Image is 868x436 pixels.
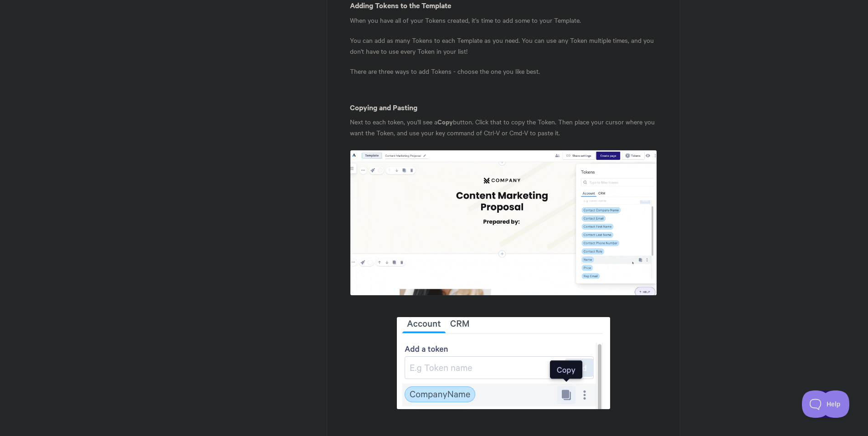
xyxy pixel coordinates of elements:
[350,116,657,138] p: Next to each token, you'll see a button. Click that to copy the Token. Then place your cursor whe...
[350,102,417,112] b: Copying and Pasting
[350,15,657,26] p: When you have all of your Tokens created, it's time to add some to your Template.
[350,150,657,295] img: file-9u5lz1PgkD.gif
[350,35,657,56] p: You can add as many Tokens to each Template as you need. You can use any Token multiple times, an...
[350,66,657,77] p: There are three ways to add Tokens - choose the one you like best.
[437,117,453,126] strong: Copy
[802,390,850,418] iframe: Toggle Customer Support
[396,317,611,410] img: file-wvMBQ8nlQR.png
